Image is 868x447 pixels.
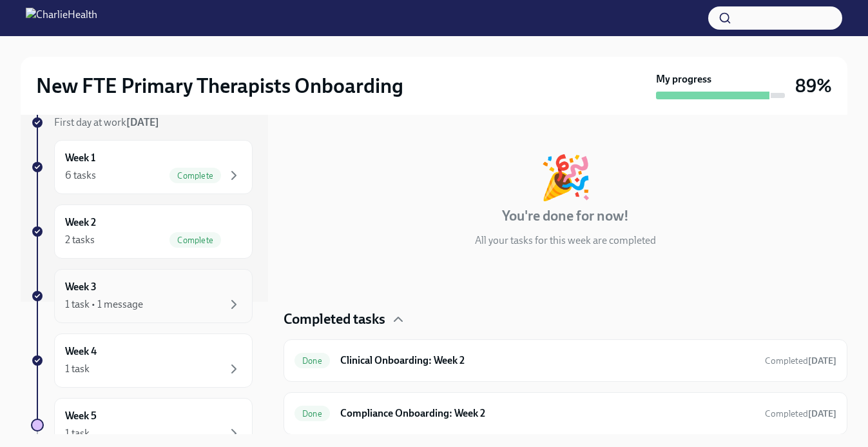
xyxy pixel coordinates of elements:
[31,115,253,130] a: First day at work[DATE]
[65,426,90,441] div: 1 task
[808,408,836,419] strong: [DATE]
[765,408,836,419] span: Completed
[65,215,96,230] h6: Week 2
[36,73,403,99] h2: New FTE Primary Therapists Onboarding
[765,408,836,420] span: August 27th, 2025 05:14
[475,233,656,248] p: All your tasks for this week are completed
[169,171,221,181] span: Complete
[795,74,832,97] h3: 89%
[539,156,592,199] div: 🎉
[65,168,96,183] div: 6 tasks
[65,409,97,423] h6: Week 5
[294,409,330,419] span: Done
[126,116,159,128] strong: [DATE]
[65,280,97,294] h6: Week 3
[656,72,711,86] strong: My progress
[294,403,836,424] a: DoneCompliance Onboarding: Week 2Completed[DATE]
[765,355,836,367] span: August 28th, 2025 17:03
[65,297,143,312] div: 1 task • 1 message
[31,204,253,259] a: Week 22 tasksComplete
[502,206,629,226] h4: You're done for now!
[765,355,836,366] span: Completed
[31,140,253,194] a: Week 16 tasksComplete
[65,233,95,247] div: 2 tasks
[808,355,836,366] strong: [DATE]
[31,333,253,388] a: Week 41 task
[284,310,385,329] h4: Completed tasks
[294,350,836,371] a: DoneClinical Onboarding: Week 2Completed[DATE]
[340,353,755,368] h6: Clinical Onboarding: Week 2
[26,8,97,28] img: CharlieHealth
[284,310,847,329] div: Completed tasks
[65,151,95,165] h6: Week 1
[54,116,159,128] span: First day at work
[294,356,330,366] span: Done
[31,269,253,323] a: Week 31 task • 1 message
[65,362,90,376] div: 1 task
[340,406,755,421] h6: Compliance Onboarding: Week 2
[169,235,221,245] span: Complete
[65,344,97,359] h6: Week 4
